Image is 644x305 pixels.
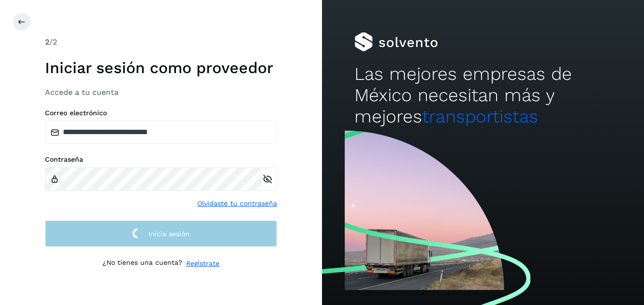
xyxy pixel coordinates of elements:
span: 2 [45,37,49,46]
label: Correo electrónico [45,109,277,117]
p: ¿No tienes una cuenta? [102,259,182,269]
div: /2 [45,36,277,48]
span: Inicia sesión [148,230,190,237]
button: Inicia sesión [45,220,277,247]
label: Contraseña [45,155,277,164]
h1: Iniciar sesión como proveedor [45,59,277,77]
h2: Las mejores empresas de México necesitan más y mejores [354,63,612,128]
a: Olvidaste tu contraseña [197,198,277,209]
span: transportistas [422,106,538,127]
a: Regístrate [186,259,220,269]
h3: Accede a tu cuenta [45,88,277,97]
